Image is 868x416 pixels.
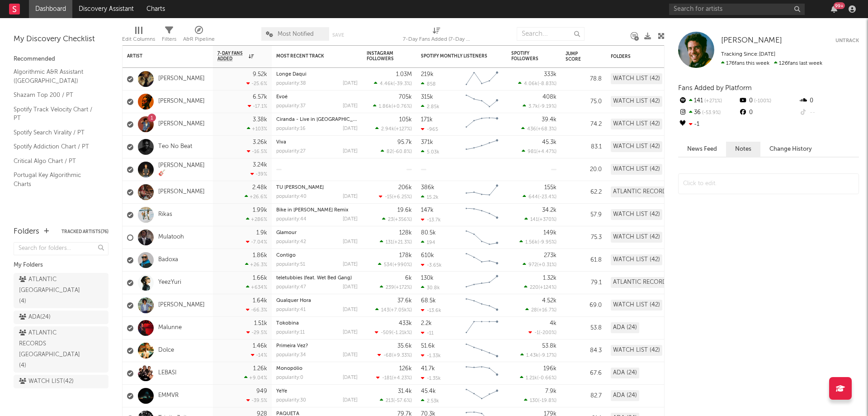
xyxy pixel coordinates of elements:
[158,392,179,400] a: EMMVR
[276,117,358,122] div: Ciranda - Live in Florianópolis
[276,321,299,326] a: Tokobina
[524,284,557,290] div: ( )
[421,262,442,268] div: -3.65k
[542,343,557,349] div: 53.8k
[276,366,302,371] a: Monopólio
[611,186,690,197] div: ATLANTIC RECORDS PORTUGAL (4)
[511,51,543,62] div: Spotify Followers
[611,254,662,265] div: WATCH LIST (42)
[539,195,555,200] span: -23.4 %
[462,339,502,362] svg: Chart title
[530,217,538,222] span: 141
[276,149,306,154] div: popularity: 27
[276,126,306,131] div: popularity: 16
[678,119,738,130] div: -1
[421,117,433,123] div: 171k
[343,285,358,290] div: [DATE]
[276,140,286,145] a: Viva
[378,262,412,268] div: ( )
[14,128,99,138] a: Spotify Search Virality / PT
[14,226,39,237] div: Folders
[405,275,412,281] div: 6k
[158,211,172,219] a: Rikas
[528,104,538,109] span: 3.7k
[397,207,412,213] div: 19.6k
[539,217,555,222] span: +370 %
[523,194,557,200] div: ( )
[396,285,410,290] span: +172 %
[252,185,267,191] div: 2.48k
[380,284,412,290] div: ( )
[531,308,537,313] span: 28
[158,75,205,83] a: [PERSON_NAME]
[527,127,536,132] span: 436
[246,239,267,245] div: -7.04 %
[760,142,821,157] button: Change History
[834,2,845,9] div: 99 +
[253,117,267,123] div: 3.38k
[14,90,99,100] a: Shazam Top 200 / PT
[385,195,392,200] span: -15
[276,117,368,122] a: Ciranda - Live in [GEOGRAPHIC_DATA]
[122,34,155,45] div: Edit Columns
[421,194,439,200] div: 15.2k
[19,328,83,371] div: ATLANTIC RECORDS [GEOGRAPHIC_DATA] ( 4 )
[403,23,471,49] div: 7-Day Fans Added (7-Day Fans Added)
[528,195,538,200] span: 644
[462,317,502,339] svg: Chart title
[379,194,412,200] div: ( )
[678,107,738,119] div: 36
[343,239,358,244] div: [DATE]
[158,279,181,287] a: YeezYuri
[421,207,434,213] div: 147k
[276,208,358,213] div: Bike in L.A. - Roosevelt Remix
[462,249,502,272] svg: Chart title
[525,307,557,313] div: ( )
[250,171,267,177] div: -39 %
[247,126,267,132] div: +103 %
[375,330,412,335] div: ( )
[519,239,557,245] div: ( )
[276,262,305,267] div: popularity: 51
[528,149,536,154] span: 981
[399,94,412,100] div: 705k
[525,240,538,245] span: 1.56k
[14,156,99,166] a: Critical Algo Chart / PT
[543,230,557,236] div: 149k
[421,320,432,326] div: 2.2k
[276,298,358,303] div: Qualquer Hora
[678,85,752,91] span: Fans Added by Platform
[517,27,585,41] input: Search...
[276,230,297,235] a: Glamour
[397,139,412,145] div: 95.7k
[246,216,267,222] div: +286 %
[253,162,267,168] div: 3.24k
[14,311,108,324] a: ADA(24)
[253,275,267,281] div: 1.66k
[343,194,358,199] div: [DATE]
[611,141,662,152] div: WATCH LIST (42)
[397,298,412,304] div: 37.6k
[421,343,435,349] div: 51.6k
[523,103,557,109] div: ( )
[217,51,246,62] span: 7-Day Fans Added
[381,148,412,154] div: ( )
[158,324,182,332] a: Malunne
[14,142,99,152] a: Spotify Addiction Chart / PT
[343,104,358,109] div: [DATE]
[540,330,555,335] span: -200 %
[276,298,311,303] a: Qualquer Hora
[421,253,434,258] div: 610k
[162,34,176,45] div: Filters
[726,142,760,157] button: Notes
[395,217,410,222] span: +356 %
[398,185,412,191] div: 206k
[14,54,108,65] div: Recommended
[566,255,602,266] div: 61.8
[421,126,438,132] div: -965
[421,330,434,336] div: -11
[14,260,108,271] div: My Folders
[246,284,267,290] div: +634 %
[421,307,441,313] div: -13.6k
[246,330,267,335] div: -29.5 %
